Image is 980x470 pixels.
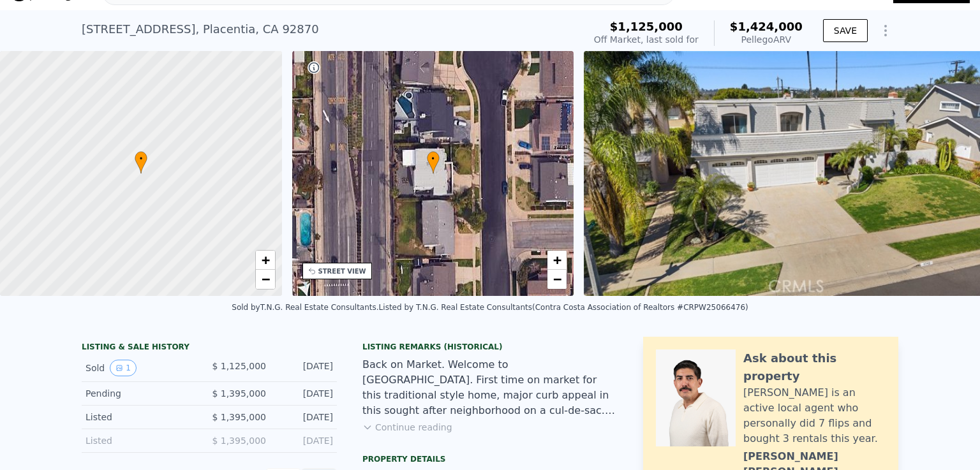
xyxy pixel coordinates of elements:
div: Back on Market. Welcome to [GEOGRAPHIC_DATA]. First time on market for this traditional style hom... [362,357,618,418]
div: Property details [362,454,618,464]
div: Ask about this property [743,349,886,385]
span: $ 1,125,000 [212,361,266,371]
div: • [135,151,147,173]
div: Sold by T.N.G. Real Estate Consultants . [232,303,378,312]
a: Zoom in [547,251,567,270]
span: • [427,153,440,165]
div: Listed [85,434,199,447]
a: Zoom out [547,270,567,289]
div: [PERSON_NAME] is an active local agent who personally did 7 flips and bought 3 rentals this year. [743,385,886,446]
button: SAVE [823,19,868,42]
span: $1,424,000 [730,20,803,33]
span: + [261,252,269,268]
span: + [553,252,561,268]
div: [DATE] [276,434,333,447]
span: $ 1,395,000 [212,412,266,422]
div: [DATE] [276,360,333,376]
div: Listed [85,411,199,423]
button: View historical data [110,360,137,376]
div: Pending [85,387,199,400]
span: $ 1,395,000 [212,436,266,446]
div: • [427,151,440,173]
div: Sold [85,360,199,376]
div: Listed by T.N.G. Real Estate Consultants (Contra Costa Association of Realtors #CRPW25066476) [379,303,748,312]
div: STREET VIEW [318,267,366,276]
div: Off Market, last sold for [594,33,699,46]
a: Zoom out [256,270,275,289]
span: − [261,271,269,287]
div: [STREET_ADDRESS] , Placentia , CA 92870 [82,20,319,38]
span: $1,125,000 [610,20,683,33]
div: LISTING & SALE HISTORY [82,342,337,355]
div: [DATE] [276,411,333,423]
div: Pellego ARV [730,33,803,46]
button: Show Options [873,18,898,43]
button: Continue reading [362,421,452,434]
span: • [135,153,147,165]
span: − [553,271,561,287]
a: Zoom in [256,251,275,270]
div: [DATE] [276,387,333,400]
span: $ 1,395,000 [212,388,266,399]
div: Listing Remarks (Historical) [362,342,618,352]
